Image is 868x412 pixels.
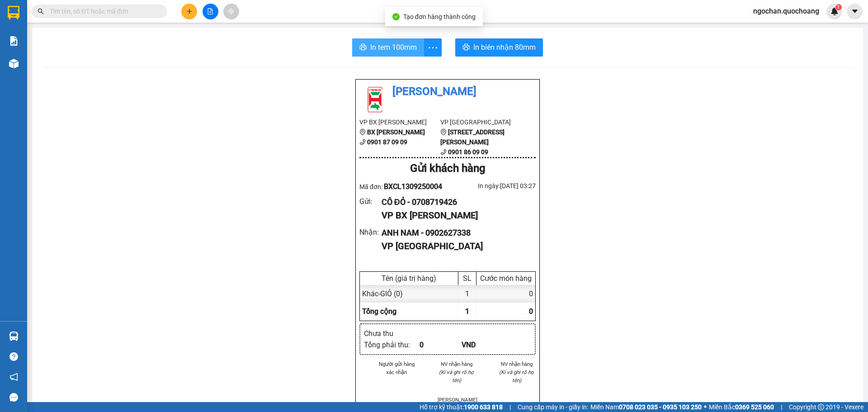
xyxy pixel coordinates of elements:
span: BXCL1309250004 [384,182,442,191]
span: Hỗ trợ kỹ thuật: [420,402,503,412]
b: BX [PERSON_NAME] [367,128,425,136]
div: Chưa thu [364,328,420,339]
div: ANH NAM - 0902627338 [382,227,528,239]
img: logo.jpg [359,83,391,115]
img: logo-vxr [8,6,19,19]
span: 1 [465,307,469,316]
li: NV nhận hàng [438,360,476,368]
li: Người gửi hàng xác nhận [377,360,416,376]
span: copyright [818,404,824,410]
span: Cung cấp máy in - giấy in: [518,402,588,412]
i: (Kí và ghi rõ họ tên) [439,369,474,384]
li: [PERSON_NAME] [359,83,536,100]
i: (Kí và ghi rõ họ tên) [499,369,534,384]
span: plus [186,8,193,14]
span: check-circle [392,13,400,20]
strong: 1900 633 818 [464,403,503,411]
span: 0 [529,307,533,316]
div: In ngày: [DATE] 03:27 [448,181,536,191]
div: Cước món hàng [479,274,533,283]
span: Miền Nam [590,402,702,412]
span: environment [359,129,366,135]
li: NV nhận hàng [497,360,536,368]
span: Miền Bắc [709,402,774,412]
button: printerIn biên nhận 80mm [455,38,543,57]
div: VND [462,339,504,350]
div: SL [461,274,474,283]
li: VP [GEOGRAPHIC_DATA] [440,117,521,127]
span: phone [440,149,447,155]
span: printer [462,43,470,52]
button: plus [181,4,197,19]
img: warehouse-icon [9,59,19,68]
span: search [38,8,44,14]
strong: 0369 525 060 [735,403,774,411]
div: VP [GEOGRAPHIC_DATA] [382,239,528,253]
div: VP BX [PERSON_NAME] [382,208,528,223]
div: 1 [458,285,476,303]
span: aim [228,8,234,14]
span: printer [359,43,367,52]
div: CÔ ĐỎ - 0708719426 [382,196,528,208]
span: notification [9,373,18,381]
div: Tổng phải thu : [364,339,420,350]
span: In biên nhận 80mm [473,42,536,53]
span: caret-down [851,7,859,15]
sup: 1 [835,4,842,10]
span: Tổng cộng [362,307,396,316]
li: VP BX [PERSON_NAME] [359,117,440,127]
div: 0 [420,339,462,350]
div: Nhận : [359,227,382,238]
img: solution-icon [9,36,19,46]
li: [PERSON_NAME] [438,396,476,404]
b: 0901 86 09 09 [448,148,488,156]
div: Tên (giá trị hàng) [362,274,456,283]
b: 0901 87 09 09 [367,138,407,146]
button: aim [223,4,239,19]
button: printerIn tem 100mm [352,38,424,57]
button: caret-down [847,4,863,19]
span: file-add [207,8,213,14]
div: Gửi khách hàng [359,160,536,177]
span: more [424,42,441,53]
span: | [509,402,511,412]
span: | [781,402,782,412]
img: icon-new-feature [830,7,839,15]
b: [STREET_ADDRESS][PERSON_NAME] [440,128,505,146]
button: file-add [203,4,218,19]
span: Khác - GIỎ (0) [362,289,403,298]
button: more [424,38,442,57]
span: phone [359,139,366,145]
div: 0 [476,285,535,303]
img: warehouse-icon [9,331,19,341]
div: Mã đơn: [359,181,448,192]
span: 1 [837,4,840,10]
input: Tìm tên, số ĐT hoặc mã đơn [50,6,156,16]
span: Tạo đơn hàng thành công [403,13,476,20]
span: question-circle [9,352,18,361]
strong: 0708 023 035 - 0935 103 250 [619,403,702,411]
span: In tem 100mm [370,42,417,53]
span: message [9,393,18,402]
span: environment [440,129,447,135]
span: ngochan.quochoang [746,5,826,17]
div: Gửi : [359,196,382,207]
span: ⚪️ [704,405,707,409]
